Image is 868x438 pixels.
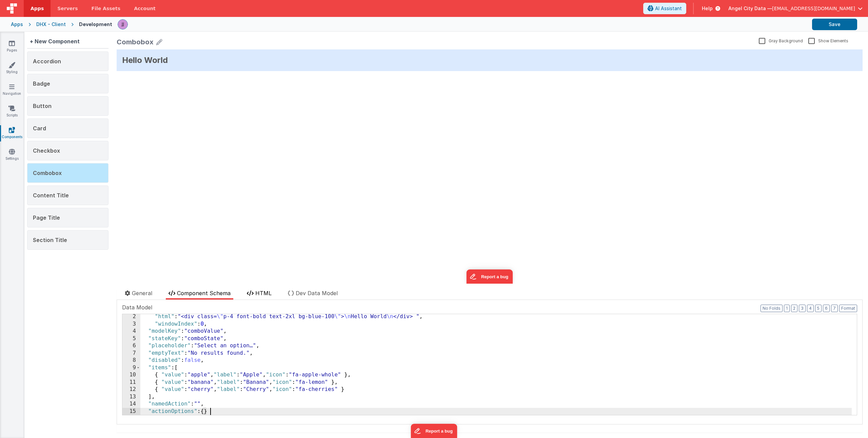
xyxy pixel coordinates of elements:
span: File Assets [92,5,121,12]
span: HTML [255,290,272,297]
button: Angel City Data — [EMAIL_ADDRESS][DOMAIN_NAME] [728,5,863,12]
span: Dev Data Model [296,290,338,297]
div: 4 [122,328,140,335]
label: Gray Background [759,37,803,44]
button: 3 [799,305,806,312]
div: + New Component [27,35,82,48]
span: Card [33,125,46,132]
div: 8 [122,357,140,364]
iframe: Marker.io feedback button [411,424,457,438]
label: Show Elements [808,37,848,44]
span: Combobox [33,170,62,176]
button: Format [839,305,857,312]
div: 5 [122,335,140,343]
div: 13 [122,393,140,401]
div: 9 [122,364,140,372]
span: [EMAIL_ADDRESS][DOMAIN_NAME] [772,5,855,12]
span: Help [702,5,713,12]
span: General [132,290,152,297]
span: Page Title [33,214,60,221]
span: Angel City Data — [728,5,772,12]
span: Component Schema [177,290,231,297]
span: Badge [33,80,50,87]
span: Checkbox [33,147,60,154]
div: 11 [122,379,140,386]
button: 1 [784,305,790,312]
span: Button [33,103,52,109]
button: 6 [823,305,830,312]
button: Save [812,19,857,30]
button: 7 [831,305,838,312]
span: Data Model [122,303,152,311]
div: 6 [122,342,140,350]
button: No Folds [761,305,783,312]
div: 10 [122,371,140,379]
div: Development [79,21,112,28]
img: a41cce6c0a0b39deac5cad64cb9bd16a [118,20,127,29]
button: 5 [815,305,822,312]
span: Section Title [33,237,67,243]
div: Combobox [117,37,154,47]
iframe: Marker.io feedback button [350,220,396,234]
span: Servers [57,5,78,12]
div: Apps [11,21,23,28]
span: AI Assistant [655,5,682,12]
div: DHX - Client [36,21,66,28]
span: Accordion [33,58,61,65]
button: 2 [791,305,797,312]
div: 12 [122,386,140,393]
div: 14 [122,400,140,408]
button: 4 [807,305,814,312]
button: AI Assistant [643,3,686,14]
div: 7 [122,350,140,357]
div: 2 [122,313,140,321]
span: Content Title [33,192,69,199]
span: Apps [31,5,44,12]
div: 15 [122,408,140,415]
div: 3 [122,321,140,328]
